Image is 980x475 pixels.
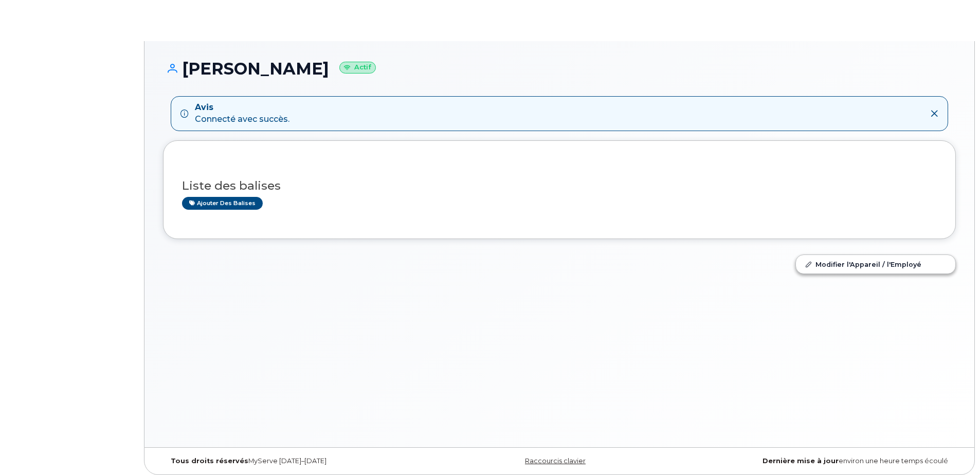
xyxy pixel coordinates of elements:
[195,102,289,125] div: Connecté avec succès.
[796,255,955,273] a: Modifier l'Appareil / l'Employé
[339,62,376,74] small: Actif
[163,457,427,465] div: MyServe [DATE]–[DATE]
[763,457,839,465] strong: Dernière mise à jour
[171,457,248,465] strong: Tous droits réservés
[163,60,956,78] h1: [PERSON_NAME]
[525,457,586,465] a: Raccourcis clavier
[195,102,289,114] strong: Avis
[692,457,956,465] div: environ une heure temps écoulé
[182,197,263,210] a: Ajouter des balises
[182,179,937,192] h3: Liste des balises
